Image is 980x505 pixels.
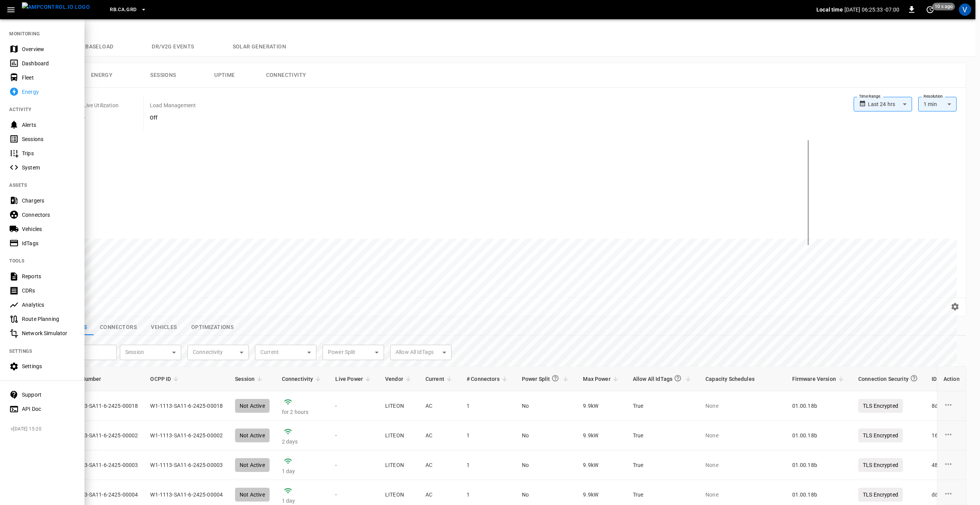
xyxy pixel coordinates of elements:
div: CDRs [22,287,75,294]
div: Dashboard [22,60,75,67]
div: profile-icon [959,3,971,16]
img: ampcontrol.io logo [22,2,90,12]
div: Analytics [22,301,75,309]
div: Reports [22,272,75,280]
p: Local time [816,6,843,13]
div: Connectors [22,211,75,219]
div: IdTags [22,239,75,247]
p: [DATE] 06:25:33 -07:00 [844,6,899,13]
div: Network Simulator [22,329,75,337]
div: System [22,164,75,171]
div: Settings [22,362,75,370]
div: Route Planning [22,315,75,323]
div: Support [22,391,75,399]
div: Alerts [22,121,75,129]
div: API Doc [22,405,75,413]
div: Fleet [22,74,75,81]
div: Chargers [22,197,75,204]
span: RB.CA.GRD [110,5,136,14]
div: Energy [22,88,75,96]
span: v [DATE] 15:20 [11,425,78,433]
div: Vehicles [22,225,75,233]
div: Overview [22,45,75,53]
span: 10 s ago [932,3,955,10]
div: Trips [22,150,75,157]
div: Sessions [22,135,75,143]
button: set refresh interval [924,3,936,16]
